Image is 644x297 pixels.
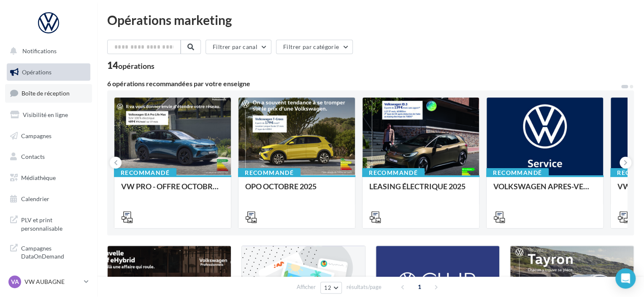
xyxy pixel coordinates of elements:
[5,42,89,60] button: Notifications
[320,282,342,294] button: 12
[5,106,92,124] a: Visibilité en ligne
[21,153,45,160] span: Contacts
[22,68,51,76] span: Opérations
[7,274,90,290] a: VA VW AUBAGNE
[114,168,176,177] div: Recommandé
[21,195,49,202] span: Calendrier
[369,182,472,199] div: LEASING ÉLECTRIQUE 2025
[5,63,92,81] a: Opérations
[107,80,620,87] div: 6 opérations recommandées par votre enseigne
[22,47,57,54] span: Notifications
[24,278,81,286] p: VW AUBAGNE
[5,211,92,236] a: PLV et print personnalisable
[493,182,596,199] div: VOLKSWAGEN APRES-VENTE
[276,40,353,54] button: Filtrer par catégorie
[346,283,382,291] span: résultats/page
[297,283,316,291] span: Afficher
[107,14,634,26] div: Opérations marketing
[118,62,154,70] div: opérations
[21,174,56,181] span: Médiathèque
[324,284,331,291] span: 12
[23,111,68,118] span: Visibilité en ligne
[22,90,70,97] span: Boîte de réception
[107,61,154,70] div: 14
[21,243,87,261] span: Campagnes DataOnDemand
[21,214,87,232] span: PLV et print personnalisable
[5,190,92,208] a: Calendrier
[5,84,92,102] a: Boîte de réception
[206,40,271,54] button: Filtrer par canal
[5,148,92,166] a: Contacts
[413,280,426,294] span: 1
[362,168,425,177] div: Recommandé
[238,168,300,177] div: Recommandé
[21,132,51,139] span: Campagnes
[5,239,92,264] a: Campagnes DataOnDemand
[121,182,224,199] div: VW PRO - OFFRE OCTOBRE 25
[5,127,92,145] a: Campagnes
[486,168,549,177] div: Recommandé
[615,268,636,289] div: Open Intercom Messenger
[5,169,92,187] a: Médiathèque
[11,278,19,286] span: VA
[245,182,348,199] div: OPO OCTOBRE 2025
